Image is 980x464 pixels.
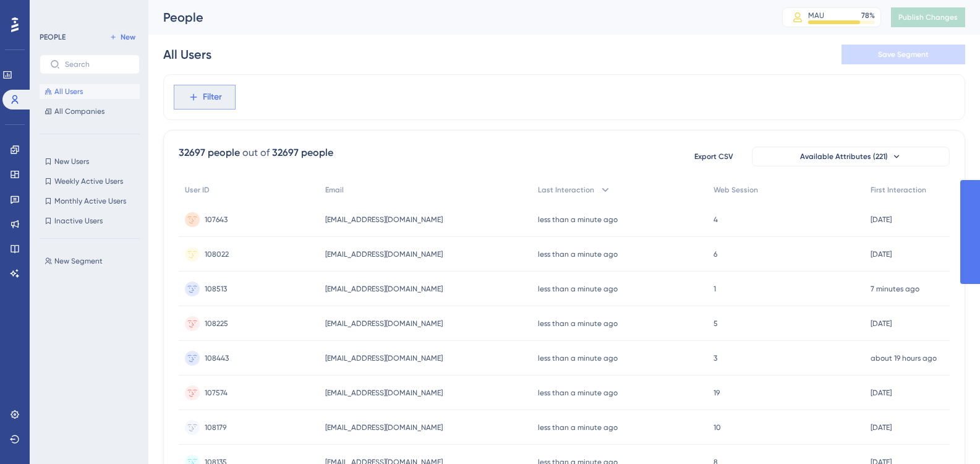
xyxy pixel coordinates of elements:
[54,157,89,166] span: New Users
[205,249,229,259] span: 108022
[538,185,594,195] span: Last Interaction
[272,145,333,160] div: 32697 people
[174,85,236,110] button: Filter
[871,185,926,195] span: First Interaction
[714,185,758,195] span: Web Session
[325,388,443,398] span: [EMAIL_ADDRESS][DOMAIN_NAME]
[205,319,228,329] span: 108225
[163,9,751,26] div: People
[54,176,123,186] span: Weekly Active Users
[185,185,210,195] span: User ID
[325,185,344,195] span: Email
[40,32,66,42] div: PEOPLE
[163,46,211,63] div: All Users
[898,12,958,22] span: Publish Changes
[105,30,140,45] button: New
[54,87,83,97] span: All Users
[861,11,875,20] div: 78 %
[205,284,227,294] span: 108513
[205,388,228,398] span: 107574
[871,250,892,259] time: [DATE]
[871,215,892,224] time: [DATE]
[40,174,140,189] button: Weekly Active Users
[179,145,240,160] div: 32697 people
[871,285,919,293] time: 7 minutes ago
[891,7,965,27] button: Publish Changes
[538,285,618,293] time: less than a minute ago
[54,196,126,206] span: Monthly Active Users
[205,423,226,432] span: 108179
[714,249,717,259] span: 6
[808,11,824,20] div: MAU
[714,284,716,294] span: 1
[54,106,104,116] span: All Companies
[538,215,618,224] time: less than a minute ago
[538,423,618,432] time: less than a minute ago
[325,423,443,432] span: [EMAIL_ADDRESS][DOMAIN_NAME]
[242,145,270,160] div: out of
[714,215,718,225] span: 4
[538,354,618,363] time: less than a minute ago
[714,388,720,398] span: 19
[40,254,147,269] button: New Segment
[40,84,140,99] button: All Users
[871,354,937,363] time: about 19 hours ago
[800,152,888,161] span: Available Attributes (221)
[40,104,140,119] button: All Companies
[54,256,103,266] span: New Segment
[538,250,618,259] time: less than a minute ago
[714,353,717,363] span: 3
[842,45,965,64] button: Save Segment
[205,353,229,363] span: 108443
[325,319,443,329] span: [EMAIL_ADDRESS][DOMAIN_NAME]
[121,32,135,42] span: New
[205,215,228,225] span: 107643
[752,147,950,166] button: Available Attributes (221)
[871,389,892,397] time: [DATE]
[871,319,892,328] time: [DATE]
[325,284,443,294] span: [EMAIL_ADDRESS][DOMAIN_NAME]
[40,213,140,228] button: Inactive Users
[325,353,443,363] span: [EMAIL_ADDRESS][DOMAIN_NAME]
[683,147,744,166] button: Export CSV
[65,60,129,69] input: Search
[40,154,140,169] button: New Users
[325,249,443,259] span: [EMAIL_ADDRESS][DOMAIN_NAME]
[871,423,892,432] time: [DATE]
[878,49,929,59] span: Save Segment
[40,194,140,208] button: Monthly Active Users
[714,423,721,432] span: 10
[694,152,733,161] span: Export CSV
[325,215,443,225] span: [EMAIL_ADDRESS][DOMAIN_NAME]
[538,389,618,397] time: less than a minute ago
[203,90,222,105] span: Filter
[714,319,718,329] span: 5
[54,216,103,226] span: Inactive Users
[538,319,618,328] time: less than a minute ago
